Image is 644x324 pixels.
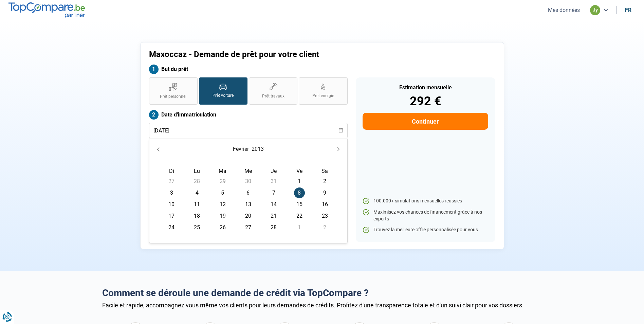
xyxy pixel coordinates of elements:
[153,144,163,154] button: Previous Month
[235,199,261,210] td: 13
[166,211,177,221] span: 17
[149,123,348,138] input: jj/mm/aaaa
[149,139,348,243] div: Choose Date
[210,210,235,222] td: 19
[625,7,631,13] div: fr
[319,222,330,233] span: 2
[546,6,582,14] button: Mes données
[268,222,279,233] span: 28
[235,210,261,222] td: 20
[321,168,328,174] span: Sa
[363,209,488,222] li: Maximisez vos chances de financement grâce à nos experts
[243,222,254,233] span: 27
[232,143,250,155] button: Choose Month
[213,93,234,98] span: Prêt voiture
[250,143,265,155] button: Choose Year
[159,199,184,210] td: 10
[243,176,254,187] span: 30
[261,176,287,187] td: 31
[261,222,287,233] td: 28
[244,168,252,174] span: Me
[294,187,305,198] span: 8
[294,199,305,210] span: 15
[287,187,312,199] td: 8
[169,168,174,174] span: Di
[210,187,235,199] td: 5
[102,287,542,299] h2: Comment se déroule une demande de crédit via TopCompare ?
[235,176,261,187] td: 30
[184,210,210,222] td: 18
[268,199,279,210] span: 14
[319,211,330,221] span: 23
[312,176,337,187] td: 2
[294,176,305,187] span: 1
[217,211,228,221] span: 19
[261,199,287,210] td: 14
[312,210,337,222] td: 23
[312,93,334,99] span: Prêt énergie
[102,302,542,309] div: Facile et rapide, accompagnez vous même vos clients pour leurs demandes de crédits. Profitez d'un...
[217,199,228,210] span: 12
[294,211,305,221] span: 22
[271,168,277,174] span: Je
[8,2,85,18] img: TopCompare.be
[159,222,184,233] td: 24
[194,168,200,174] span: Lu
[235,222,261,233] td: 27
[219,168,226,174] span: Ma
[319,199,330,210] span: 16
[217,187,228,198] span: 5
[159,187,184,199] td: 3
[159,176,184,187] td: 27
[243,187,254,198] span: 6
[363,198,488,204] li: 100.000+ simulations mensuelles réussies
[296,168,302,174] span: Ve
[312,222,337,233] td: 2
[191,199,202,210] span: 11
[363,113,488,130] button: Continuer
[210,176,235,187] td: 29
[363,85,488,90] div: Estimation mensuelle
[191,187,202,198] span: 4
[166,187,177,198] span: 3
[210,199,235,210] td: 12
[294,222,305,233] span: 1
[268,176,279,187] span: 31
[243,199,254,210] span: 13
[149,50,407,59] h1: Maxoccaz - Demande de prêt pour votre client
[210,222,235,233] td: 26
[319,176,330,187] span: 2
[166,222,177,233] span: 24
[262,93,284,99] span: Prêt travaux
[287,222,312,233] td: 1
[166,199,177,210] span: 10
[363,95,488,107] div: 292 €
[184,199,210,210] td: 11
[191,176,202,187] span: 28
[268,211,279,221] span: 21
[191,222,202,233] span: 25
[287,199,312,210] td: 15
[268,187,279,198] span: 7
[217,222,228,233] span: 26
[149,65,348,74] label: But du prêt
[287,210,312,222] td: 22
[217,176,228,187] span: 29
[363,227,488,233] li: Trouvez la meilleure offre personnalisée pour vous
[184,222,210,233] td: 25
[149,110,348,120] label: Date d'immatriculation
[319,187,330,198] span: 9
[261,210,287,222] td: 21
[312,187,337,199] td: 9
[160,94,186,100] span: Prêt personnel
[184,187,210,199] td: 4
[191,211,202,221] span: 18
[235,187,261,199] td: 6
[261,187,287,199] td: 7
[287,176,312,187] td: 1
[159,210,184,222] td: 17
[184,176,210,187] td: 28
[312,199,337,210] td: 16
[334,144,343,154] button: Next Month
[590,5,600,15] div: jy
